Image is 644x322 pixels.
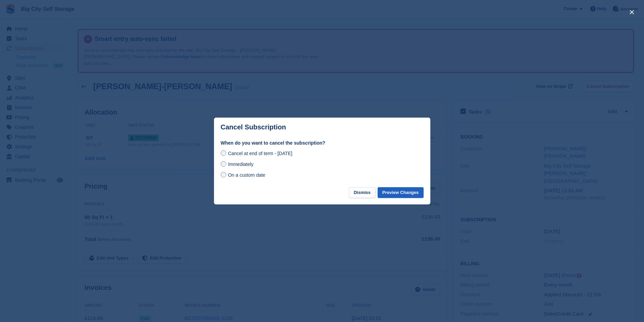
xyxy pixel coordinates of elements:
button: Dismiss [349,187,375,198]
label: When do you want to cancel the subscription? [221,140,424,147]
input: Cancel at end of term - [DATE] [221,150,226,156]
span: Immediately [228,162,253,167]
span: On a custom date [228,172,265,178]
button: close [626,7,637,18]
input: Immediately [221,161,226,167]
button: Preview Changes [378,187,424,198]
p: Cancel Subscription [221,123,286,131]
input: On a custom date [221,172,226,177]
span: Cancel at end of term - [DATE] [228,151,292,156]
